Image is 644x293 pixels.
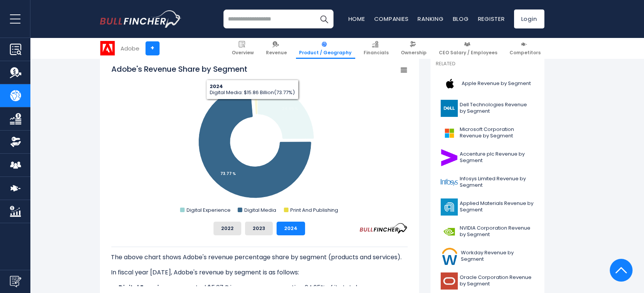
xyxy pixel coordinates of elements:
[277,222,305,235] button: 2024
[436,98,539,119] a: Dell Technologies Revenue by Segment
[214,222,241,235] button: 2022
[436,147,539,168] a: Accenture plc Revenue by Segment
[418,15,444,23] a: Ranking
[441,198,458,216] img: AMAT logo
[111,64,408,216] svg: Adobe's Revenue Share by Segment
[460,200,534,213] span: Applied Materials Revenue by Segment
[441,100,458,117] img: DELL logo
[436,38,501,59] a: CEO Salary / Employees
[296,38,355,59] a: Product / Geography
[436,271,539,291] a: Oracle Corporation Revenue by Segment
[266,50,287,56] span: Revenue
[100,10,182,28] a: Go to homepage
[460,225,534,238] span: NVIDIA Corporation Revenue by Segment
[111,283,408,292] li: generated $5.37 B in revenue, representing 24.95% of its total revenue.
[436,123,539,143] a: Microsoft Corporation Revenue by Segment
[290,206,338,214] text: Print And Publishing
[460,126,534,139] span: Microsoft Corporation Revenue by Segment
[146,41,160,55] a: +
[398,38,430,59] a: Ownership
[111,268,408,277] p: In fiscal year [DATE], Adobe's revenue by segment is as follows:
[441,174,458,191] img: INFY logo
[111,64,247,74] tspan: Adobe's Revenue Share by Segment
[348,15,365,23] a: Home
[315,9,334,28] button: Search
[250,93,262,99] tspan: 1.28 %
[232,50,254,56] span: Overview
[299,50,352,56] span: Product / Geography
[436,246,539,267] a: Workday Revenue by Segment
[441,124,458,142] img: MSFT logo
[282,106,298,112] tspan: 24.95 %
[441,223,458,240] img: NVDA logo
[121,44,140,53] div: Adobe
[100,10,182,28] img: bullfincher logo
[506,38,544,59] a: Competitors
[460,274,534,287] span: Oracle Corporation Revenue by Segment
[460,151,534,164] span: Accenture plc Revenue by Segment
[478,15,505,23] a: Register
[436,61,539,67] p: Related
[119,283,174,292] b: Digital Experience
[441,149,458,166] img: ACN logo
[441,273,458,290] img: ORCL logo
[436,221,539,242] a: NVIDIA Corporation Revenue by Segment
[461,250,534,263] span: Workday Revenue by Segment
[374,15,409,23] a: Companies
[462,80,531,87] span: Apple Revenue by Segment
[510,50,541,56] span: Competitors
[364,50,389,56] span: Financials
[10,136,21,148] img: Ownership
[460,102,534,115] span: Dell Technologies Revenue by Segment
[460,176,534,189] span: Infosys Limited Revenue by Segment
[401,50,427,56] span: Ownership
[263,38,291,59] a: Revenue
[229,38,258,59] a: Overview
[100,41,115,55] img: ADBE logo
[361,38,392,59] a: Financials
[436,172,539,193] a: Infosys Limited Revenue by Segment
[436,197,539,217] a: Applied Materials Revenue by Segment
[439,50,498,56] span: CEO Salary / Employees
[111,253,408,262] p: The above chart shows Adobe's revenue percentage share by segment (products and services).
[441,75,460,92] img: AAPL logo
[187,206,231,214] text: Digital Experience
[220,171,236,176] tspan: 73.77 %
[441,248,459,265] img: WDAY logo
[514,9,544,28] a: Login
[453,15,469,23] a: Blog
[436,73,539,94] a: Apple Revenue by Segment
[244,206,276,214] text: Digital Media
[245,222,273,235] button: 2023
